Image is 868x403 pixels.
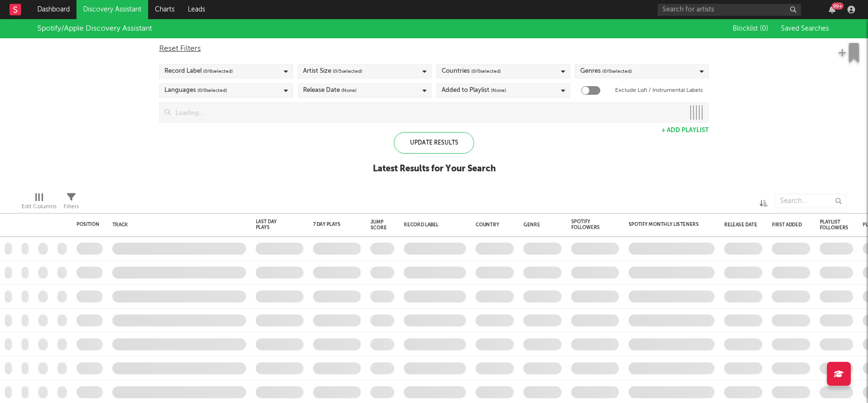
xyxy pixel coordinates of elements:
[832,2,844,10] div: 99 +
[781,25,831,32] span: Saved Searches
[772,222,805,228] div: First Added
[197,85,227,96] span: ( 0 / 0 selected)
[341,85,357,96] span: (None)
[662,127,709,134] button: + Add Playlist
[164,85,227,96] div: Languages
[370,219,387,231] div: Jump Score
[404,222,461,228] div: Record Label
[112,222,241,228] div: Track
[820,219,848,231] div: Playlist Followers
[22,189,56,217] div: Edit Columns
[602,66,632,77] span: ( 0 / 0 selected)
[615,85,703,96] label: Exclude Lofi / Instrumental Labels
[523,222,557,228] div: Genre
[333,66,362,77] span: ( 0 / 5 selected)
[724,222,758,228] div: Release Date
[76,222,99,227] div: Position
[778,25,831,33] button: Saved Searches
[571,219,605,230] div: Spotify Followers
[171,103,684,122] input: Loading...
[442,66,501,77] div: Countries
[64,201,79,213] div: Filters
[22,201,56,213] div: Edit Columns
[442,85,506,96] div: Added to Playlist
[733,25,768,32] span: Blocklist
[760,25,768,32] span: ( 0 )
[491,85,506,96] span: (None)
[373,163,496,175] div: Latest Results for Your Search
[829,6,835,13] button: 99+
[159,43,709,55] div: Reset Filters
[394,132,474,154] div: Update Results
[775,194,846,208] input: Search...
[629,222,700,227] div: Spotify Monthly Listeners
[303,66,362,77] div: Artist Size
[303,85,357,96] div: Release Date
[164,66,233,77] div: Record Label
[471,66,501,77] span: ( 0 / 0 selected)
[37,23,152,34] div: Spotify/Apple Discovery Assistant
[476,222,509,228] div: Country
[203,66,233,77] span: ( 0 / 6 selected)
[256,219,289,230] div: Last Day Plays
[64,189,79,217] div: Filters
[658,4,801,16] input: Search for artists
[313,222,347,227] div: 7 Day Plays
[580,66,632,77] div: Genres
